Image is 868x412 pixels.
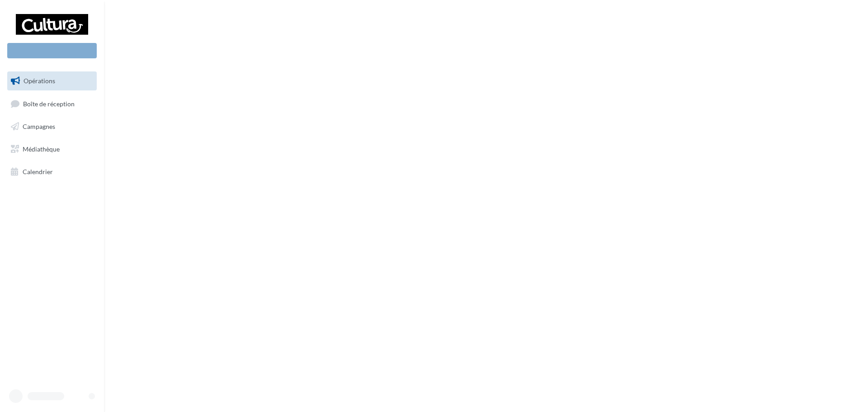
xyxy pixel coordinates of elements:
span: Médiathèque [23,145,60,153]
a: Campagnes [5,117,99,136]
div: Nouvelle campagne [7,43,97,58]
a: Médiathèque [5,140,99,159]
a: Calendrier [5,162,99,181]
span: Boîte de réception [23,99,75,107]
span: Opérations [24,77,55,85]
a: Boîte de réception [5,94,99,114]
span: Calendrier [23,167,53,175]
a: Opérations [5,71,99,90]
span: Campagnes [23,123,55,130]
